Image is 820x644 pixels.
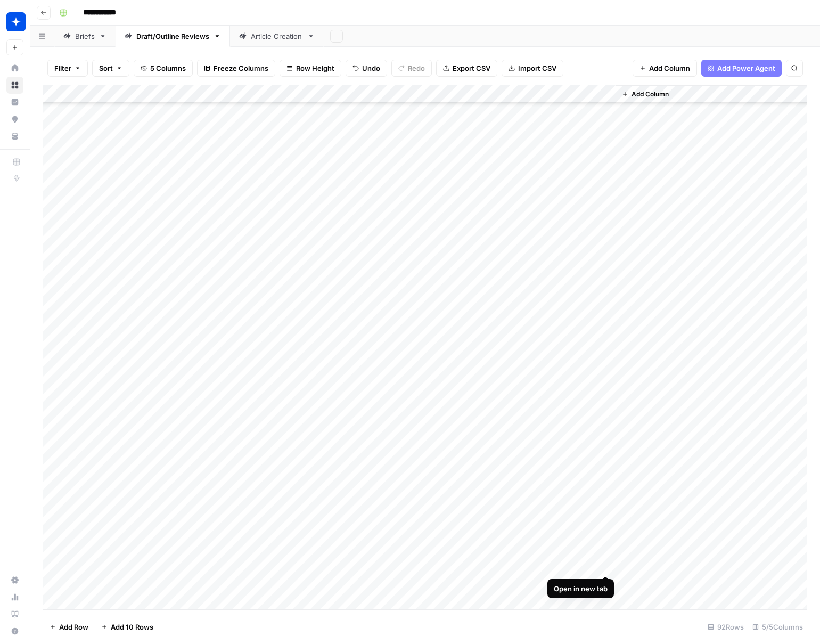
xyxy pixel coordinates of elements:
[111,622,153,632] span: Add 10 Rows
[518,63,556,74] span: Import CSV
[554,583,608,594] div: Open in new tab
[47,60,88,77] button: Filter
[346,60,387,77] button: Undo
[59,622,88,632] span: Add Row
[54,63,71,74] span: Filter
[453,63,490,74] span: Export CSV
[92,60,129,77] button: Sort
[632,89,669,99] span: Add Column
[134,60,193,77] button: 5 Columns
[6,606,23,623] a: Learning Hub
[99,63,113,74] span: Sort
[197,60,275,77] button: Freeze Columns
[6,572,23,589] a: Settings
[296,63,334,74] span: Row Height
[280,60,341,77] button: Row Height
[251,31,303,42] div: Article Creation
[6,589,23,606] a: Usage
[75,31,95,42] div: Briefs
[408,63,425,74] span: Redo
[436,60,497,77] button: Export CSV
[6,60,23,77] a: Home
[362,63,380,74] span: Undo
[116,26,230,47] a: Draft/Outline Reviews
[701,60,782,77] button: Add Power Agent
[618,87,673,101] button: Add Column
[95,618,160,635] button: Add 10 Rows
[6,128,23,145] a: Your Data
[136,31,209,42] div: Draft/Outline Reviews
[6,9,23,35] button: Workspace: Wiz
[150,63,186,74] span: 5 Columns
[230,26,324,47] a: Article Creation
[649,63,690,74] span: Add Column
[6,12,26,31] img: Wiz Logo
[391,60,432,77] button: Redo
[6,623,23,640] button: Help + Support
[6,77,23,94] a: Browse
[6,94,23,111] a: Insights
[748,618,807,635] div: 5/5 Columns
[43,618,95,635] button: Add Row
[6,111,23,128] a: Opportunities
[214,63,268,74] span: Freeze Columns
[633,60,697,77] button: Add Column
[54,26,116,47] a: Briefs
[502,60,563,77] button: Import CSV
[703,618,748,635] div: 92 Rows
[717,63,775,74] span: Add Power Agent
